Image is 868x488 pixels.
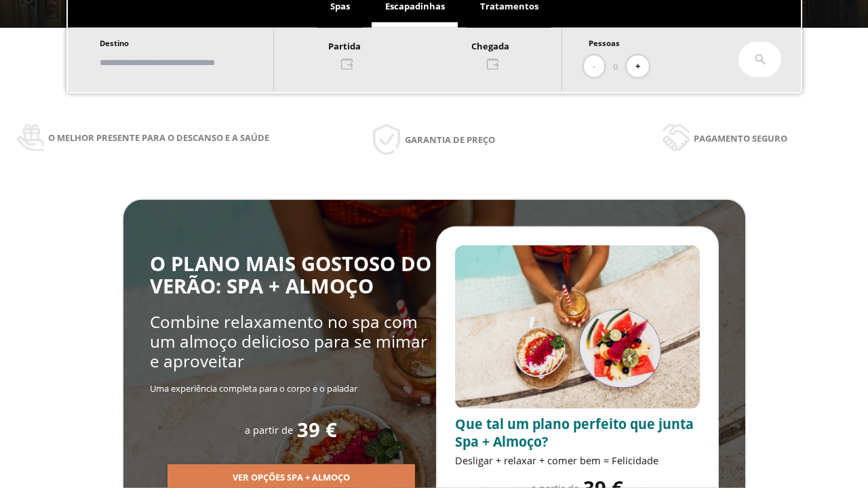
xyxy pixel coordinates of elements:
[100,38,129,48] span: Destino
[167,471,415,483] a: Ver opções Spa + Almoço
[297,419,337,441] span: 39 €
[150,382,357,394] span: Uma experiência completa para o corpo e o paladar
[613,59,618,74] span: 0
[627,56,649,78] button: +
[245,423,293,436] span: a partir de
[233,471,350,485] span: Ver opções Spa + Almoço
[48,130,269,145] span: O melhor presente para o descanso e a saúde
[455,245,700,409] img: promo-sprunch.ElVl7oUD.webp
[405,132,495,147] span: Garantia de preço
[455,415,694,451] span: Que tal um plano perfeito que junta Spa + Almoço?
[589,38,620,48] span: Pessoas
[455,453,658,467] span: Desligar + relaxar + comer bem = Felicidade
[150,310,427,373] span: Combine relaxamento no spa com um almoço delicioso para se mimar e aproveitar
[694,131,787,146] span: Pagamento seguro
[150,250,431,300] span: O PLANO MAIS GOSTOSO DO VERÃO: SPA + ALMOÇO
[584,56,604,78] button: -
